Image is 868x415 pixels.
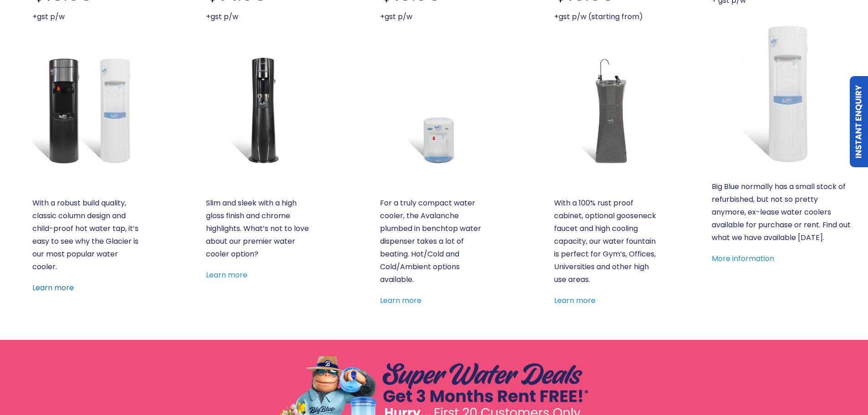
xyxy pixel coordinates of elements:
[32,197,140,273] p: With a robust build quality, classic column design and child-proof hot water tap, it’s easy to se...
[32,56,140,164] a: Glacier White or Black
[554,10,662,23] p: +gst p/w (starting from)
[712,180,853,244] p: Big Blue normally has a small stock of refurbished, but not so pretty anymore, ex-lease water coo...
[380,56,488,164] a: Avalanche
[850,76,868,167] a: Instant Enquiry
[712,253,774,264] a: More information
[712,23,853,164] a: Refurbished
[380,197,488,286] p: For a truly compact water cooler, the Avalanche plumbed in benchtop water dispenser takes a lot o...
[554,56,662,164] a: Fountain
[554,197,662,286] p: With a 100% rust proof cabinet, optional gooseneck faucet and high cooling capacity, our water fo...
[206,270,247,280] a: Learn more
[380,295,421,306] a: Learn more
[380,10,488,23] p: +gst p/w
[206,56,314,164] a: Everest Elite
[206,10,314,23] p: +gst p/w
[206,197,314,261] p: Slim and sleek with a high gloss finish and chrome highlights. What’s not to love about our premi...
[32,10,140,23] p: +gst p/w
[32,282,74,293] a: Learn more
[808,355,855,402] iframe: Chatbot
[554,295,596,306] a: Learn more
